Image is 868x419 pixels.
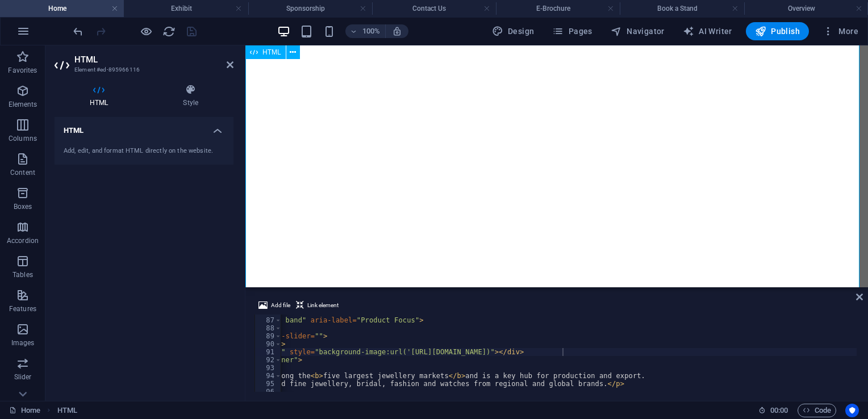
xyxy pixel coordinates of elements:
[9,404,40,417] a: Click to cancel selection. Double-click to open Pages
[255,332,282,340] div: 89
[255,340,282,348] div: 90
[818,22,863,40] button: More
[823,26,858,37] span: More
[162,25,176,38] i: Reload page
[803,404,831,417] span: Code
[57,404,77,417] nav: breadcrumb
[257,299,292,312] button: Add file
[294,299,340,312] button: Link element
[9,134,37,143] p: Columns
[552,26,592,37] span: Pages
[255,372,282,380] div: 94
[778,406,780,414] span: :
[11,338,35,347] p: Images
[548,22,596,40] button: Pages
[683,26,732,37] span: AI Writer
[64,146,224,156] div: Add, edit, and format HTML directly on the website.
[755,26,800,37] span: Publish
[9,304,36,313] p: Features
[262,49,281,56] span: HTML
[307,299,339,312] span: Link element
[7,236,39,245] p: Accordion
[255,348,282,356] div: 91
[162,24,176,38] button: reload
[248,2,372,15] h4: Sponsorship
[678,22,737,40] button: AI Writer
[271,299,290,312] span: Add file
[12,270,33,279] p: Tables
[611,26,665,37] span: Navigator
[57,404,77,417] span: Click to select. Double-click to edit
[744,2,868,15] h4: Overview
[255,316,282,324] div: 87
[345,24,386,38] button: 100%
[8,66,37,75] p: Favorites
[124,2,248,15] h4: Exhibit
[55,84,148,108] h4: HTML
[362,24,381,38] h6: 100%
[255,388,282,396] div: 96
[10,168,35,177] p: Content
[255,364,282,372] div: 93
[798,404,836,417] button: Code
[392,26,402,36] i: On resize automatically adjust zoom level to fit chosen device.
[487,22,539,40] div: Design (Ctrl+Alt+Y)
[55,117,233,137] h4: HTML
[72,25,85,38] i: Undo: Change HTML (Ctrl+Z)
[770,404,788,417] span: 00 00
[255,380,282,388] div: 95
[14,372,32,382] p: Slider
[496,2,620,15] h4: E-Brochure
[148,84,233,108] h4: Style
[71,24,85,38] button: undo
[255,356,282,364] div: 92
[746,22,809,40] button: Publish
[845,404,859,417] button: Usercentrics
[14,202,32,211] p: Boxes
[606,22,669,40] button: Navigator
[620,2,744,15] h4: Book a Stand
[492,26,535,37] span: Design
[372,2,496,15] h4: Contact Us
[74,55,233,65] h2: HTML
[139,24,153,38] button: Click here to leave preview mode and continue editing
[9,100,37,109] p: Elements
[255,324,282,332] div: 88
[487,22,539,40] button: Design
[74,65,211,75] h3: Element #ed-895966116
